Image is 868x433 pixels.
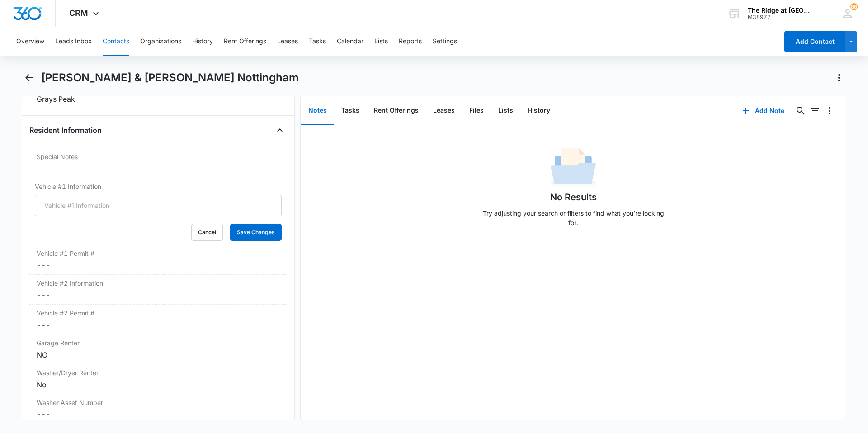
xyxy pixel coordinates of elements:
div: No [37,379,280,390]
button: Rent Offerings [367,97,426,125]
h1: No Results [550,190,597,204]
h4: Resident Information [29,125,102,136]
div: Vehicle #1 Permit #--- [29,245,287,275]
div: Vehicle #2 Permit #--- [29,305,287,334]
button: Contacts [103,27,129,56]
label: Washer Asset Number [37,398,280,407]
input: Vehicle #1 Information [35,195,282,216]
div: Garage RenterNO [29,334,287,364]
button: Search... [793,104,808,118]
dd: --- [37,163,280,174]
button: Settings [433,27,457,56]
button: Back [22,71,36,85]
div: Washer Asset Number--- [29,394,287,424]
h1: [PERSON_NAME] & [PERSON_NAME] Nottingham [41,71,299,85]
button: Leases [277,27,298,56]
button: Filters [808,104,822,118]
button: History [192,27,213,56]
button: Add Note [733,100,793,122]
button: Overview [16,27,44,56]
button: Cancel [191,224,223,241]
dd: --- [37,260,280,271]
label: Special Notes [37,152,280,161]
button: Lists [491,97,520,125]
img: No Data [551,145,596,190]
button: Leases [426,97,462,125]
button: Rent Offerings [224,27,266,56]
label: Washer/Dryer Renter [37,368,280,377]
button: Leads Inbox [55,27,92,56]
label: Vehicle #2 Information [37,278,280,288]
span: 86 [850,3,858,10]
div: account name [748,7,814,14]
dd: --- [37,320,280,330]
button: Tasks [309,27,326,56]
button: History [520,97,557,125]
div: NO [37,349,280,360]
label: Vehicle #2 Permit # [37,308,280,318]
button: Overflow Menu [822,104,837,118]
button: Actions [832,71,846,85]
button: Tasks [334,97,367,125]
dd: --- [37,290,280,301]
button: Add Contact [784,31,845,52]
div: account id [748,14,814,20]
button: Organizations [140,27,181,56]
button: Save Changes [230,224,282,241]
div: Washer/Dryer RenterNo [29,364,287,394]
button: Close [273,123,287,137]
div: Special Notes--- [29,148,287,178]
label: Vehicle #1 Information [35,182,282,191]
button: Notes [301,97,334,125]
button: Lists [374,27,388,56]
label: Vehicle #1 Permit # [37,249,280,258]
button: Reports [399,27,422,56]
dd: --- [37,409,280,420]
p: Try adjusting your search or filters to find what you’re looking for. [478,208,668,227]
div: Vehicle #2 Information--- [29,275,287,305]
label: Garage Renter [37,338,280,348]
button: Calendar [337,27,363,56]
button: Files [462,97,491,125]
div: notifications count [850,3,858,10]
div: Grays Peak [37,94,280,104]
span: CRM [69,8,88,18]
